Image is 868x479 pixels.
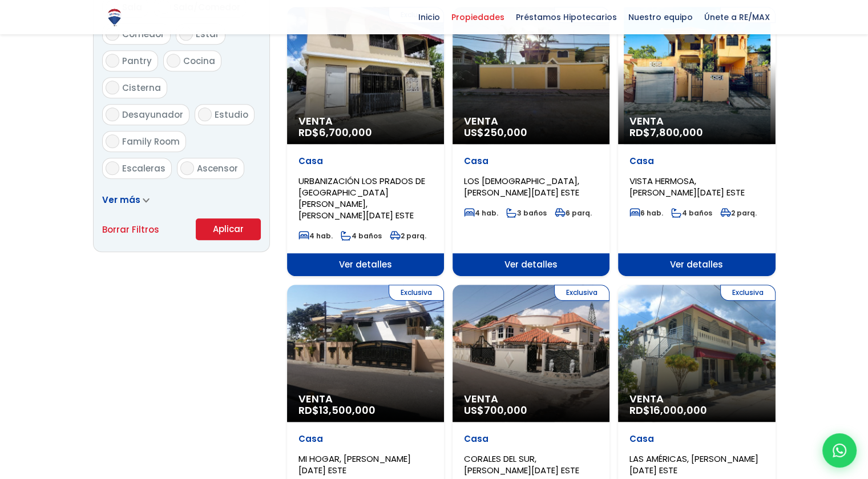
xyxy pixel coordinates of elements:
input: Desayunador [106,107,119,121]
span: 16,000,000 [650,403,707,417]
span: RD$ [629,125,703,139]
span: Venta [464,115,598,127]
input: Cisterna [106,81,119,94]
input: Pantry [106,54,119,67]
p: Casa [298,155,433,167]
span: 4 baños [341,231,382,241]
span: MI HOGAR, [PERSON_NAME][DATE] ESTE [298,453,411,476]
span: Inicio [413,9,446,26]
span: Venta [298,115,433,127]
span: 7,800,000 [650,125,703,139]
span: Ascensor [197,162,238,174]
span: Venta [298,393,433,405]
span: 3 baños [506,208,547,218]
span: 250,000 [484,125,527,139]
input: Escaleras [106,161,119,175]
span: 4 hab. [464,208,498,218]
p: Casa [629,433,764,445]
span: RD$ [629,403,707,417]
span: VISTA HERMOSA, [PERSON_NAME][DATE] ESTE [629,175,745,198]
span: 6,700,000 [319,125,372,139]
span: 2 parq. [390,231,426,241]
span: Exclusiva [554,285,609,301]
a: Exclusiva Venta RD$6,700,000 Casa URBANIZACIÓN LOS PRADOS DE [GEOGRAPHIC_DATA][PERSON_NAME], [PER... [287,7,444,276]
span: US$ [464,403,527,417]
span: Estudio [215,109,248,121]
span: Ver detalles [287,253,444,276]
span: Ver detalles [453,253,609,276]
span: Escaleras [122,162,165,174]
p: Casa [629,155,764,167]
span: US$ [464,125,527,139]
span: CORALES DEL SUR, [PERSON_NAME][DATE] ESTE [464,453,579,476]
span: Ver más [102,194,140,206]
a: Ver más [102,194,150,206]
a: Borrar Filtros [102,222,159,237]
span: 4 baños [671,208,712,218]
span: Exclusiva [389,285,444,301]
input: Ascensor [180,161,194,175]
span: RD$ [298,403,376,417]
span: Venta [464,393,598,405]
span: Nuestro equipo [623,9,699,26]
span: Pantry [122,55,152,67]
span: 700,000 [484,403,527,417]
span: Cocina [183,55,215,67]
span: Venta [629,393,764,405]
input: Estudio [198,107,212,121]
input: Cocina [167,54,180,67]
span: 6 hab. [629,208,663,218]
span: Exclusiva [720,285,776,301]
span: Propiedades [446,9,510,26]
span: 2 parq. [720,208,757,218]
span: Cisterna [122,82,161,94]
span: Únete a RE/MAX [699,9,776,26]
a: Exclusiva Venta US$250,000 Casa LOS [DEMOGRAPHIC_DATA], [PERSON_NAME][DATE] ESTE 4 hab. 3 baños 6... [453,7,609,276]
span: URBANIZACIÓN LOS PRADOS DE [GEOGRAPHIC_DATA][PERSON_NAME], [PERSON_NAME][DATE] ESTE [298,175,425,221]
span: Venta [629,115,764,127]
p: Casa [464,155,598,167]
img: Logo de REMAX [104,7,124,27]
span: LAS AMÉRICAS, [PERSON_NAME][DATE] ESTE [629,453,758,476]
p: Casa [298,433,433,445]
input: Family Room [106,134,119,148]
span: Ver detalles [618,253,775,276]
span: RD$ [298,125,372,139]
span: LOS [DEMOGRAPHIC_DATA], [PERSON_NAME][DATE] ESTE [464,175,579,198]
a: Exclusiva Venta RD$7,800,000 Casa VISTA HERMOSA, [PERSON_NAME][DATE] ESTE 6 hab. 4 baños 2 parq. ... [618,7,775,276]
p: Casa [464,433,598,445]
span: Family Room [122,135,180,147]
span: Desayunador [122,109,183,121]
span: 6 parq. [555,208,592,218]
span: Préstamos Hipotecarios [510,9,623,26]
span: 13,500,000 [319,403,376,417]
button: Aplicar [196,218,261,240]
span: 4 hab. [298,231,333,241]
